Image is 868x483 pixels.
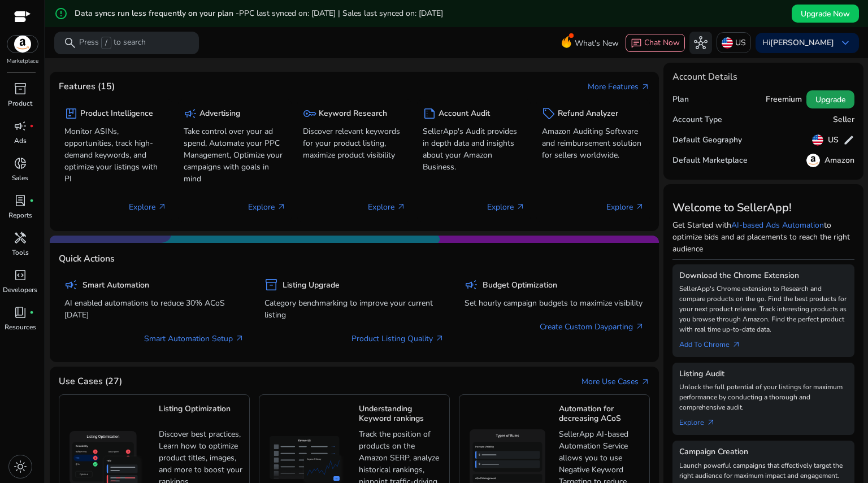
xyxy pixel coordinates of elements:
[644,37,680,48] span: Chat Now
[14,268,27,282] span: code_blocks
[694,36,708,50] span: hub
[722,37,733,49] img: us.svg
[672,115,722,125] h5: Account Type
[843,134,854,146] span: edit
[159,404,244,424] h5: Listing Optimization
[679,271,848,281] h5: Download the Chrome Extension
[29,124,34,128] span: fiber_manual_record
[14,306,27,319] span: book_4
[8,98,32,108] p: Product
[397,202,406,211] span: arrow_outward
[54,7,68,20] mat-icon: error_outline
[732,340,741,349] span: arrow_outward
[63,36,77,50] span: search
[679,460,848,481] p: Launch powerful campaigns that effectively target the right audience for maximum impact and engag...
[483,281,557,290] h5: Budget Optimization
[29,310,34,315] span: fiber_manual_record
[706,418,715,427] span: arrow_outward
[59,376,122,387] h4: Use Cases (27)
[465,278,478,291] span: campaign
[635,322,644,331] span: arrow_outward
[303,107,316,120] span: key
[806,90,854,108] button: Upgrade
[672,201,854,215] h3: Welcome to SellerApp!
[8,210,32,220] p: Reports
[731,220,824,230] a: AI-based Ads Automation
[129,201,167,213] p: Explore
[635,202,644,211] span: arrow_outward
[59,81,115,92] h4: Features (15)
[641,82,650,92] span: arrow_outward
[12,247,29,258] p: Tools
[5,322,36,332] p: Resources
[59,254,115,264] h4: Quick Actions
[351,333,444,345] a: Product Listing Quality
[14,82,27,95] span: inventory_2
[239,8,443,19] span: PPC last synced on: [DATE] | Sales last synced on: [DATE]
[303,125,405,161] p: Discover relevant keywords for your product listing, maximize product visibility
[235,334,244,343] span: arrow_outward
[679,412,724,428] a: Explorearrow_outward
[199,109,240,119] h5: Advertising
[542,107,555,120] span: sell
[14,460,27,473] span: light_mode
[14,194,27,207] span: lab_profile
[14,231,27,245] span: handyman
[487,201,525,213] p: Explore
[14,136,27,146] p: Ads
[264,297,444,321] p: Category benchmarking to improve your current listing
[465,297,644,309] p: Set hourly campaign budgets to maximize visibility
[581,376,650,388] a: More Use Casesarrow_outward
[435,334,444,343] span: arrow_outward
[319,109,387,119] h5: Keyword Research
[3,285,37,295] p: Developers
[7,36,38,53] img: amazon.svg
[833,115,854,125] h5: Seller
[689,32,712,54] button: hub
[672,72,737,82] h4: Account Details
[812,134,823,146] img: us.svg
[672,219,854,255] p: Get Started with to optimize bids and ad placements to reach the right audience
[672,156,748,166] h5: Default Marketplace
[7,57,38,66] p: Marketplace
[439,109,490,119] h5: Account Audit
[679,447,848,457] h5: Campaign Creation
[626,34,685,52] button: chatChat Now
[368,201,406,213] p: Explore
[83,281,149,290] h5: Smart Automation
[101,37,111,49] span: /
[792,5,859,23] button: Upgrade Now
[75,9,443,19] h5: Data syncs run less frequently on your plan -
[672,95,689,105] h5: Plan
[64,297,244,321] p: AI enabled automations to reduce 30% ACoS [DATE]
[679,284,848,334] p: SellerApp's Chrome extension to Research and compare products on the go. Find the best products f...
[29,198,34,203] span: fiber_manual_record
[679,334,750,350] a: Add To Chrome
[14,119,27,133] span: campaign
[542,125,644,161] p: Amazon Auditing Software and reimbursement solution for sellers worldwide.
[641,377,650,386] span: arrow_outward
[283,281,340,290] h5: Listing Upgrade
[248,201,286,213] p: Explore
[184,125,286,185] p: Take control over your ad spend, Automate your PPC Management, Optimize your campaigns with goals...
[631,38,642,49] span: chat
[679,369,848,379] h5: Listing Audit
[606,201,644,213] p: Explore
[588,81,650,93] a: More Featuresarrow_outward
[423,107,436,120] span: summarize
[264,278,278,291] span: inventory_2
[672,136,742,145] h5: Default Geography
[80,109,153,119] h5: Product Intelligence
[735,33,746,53] p: US
[559,404,644,424] h5: Automation for decreasing ACoS
[679,382,848,412] p: Unlock the full potential of your listings for maximum performance by conducting a thorough and c...
[184,107,197,120] span: campaign
[558,109,618,119] h5: Refund Analyzer
[79,37,146,49] p: Press to search
[277,202,286,211] span: arrow_outward
[516,202,525,211] span: arrow_outward
[64,125,167,185] p: Monitor ASINs, opportunities, track high-demand keywords, and optimize your listings with PI
[14,156,27,170] span: donut_small
[815,94,845,106] span: Upgrade
[801,8,850,20] span: Upgrade Now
